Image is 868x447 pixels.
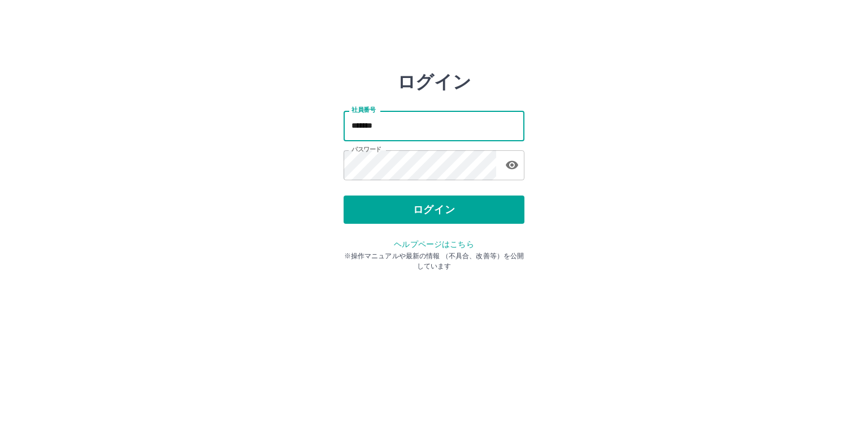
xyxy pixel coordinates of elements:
label: 社員番号 [351,106,375,114]
label: パスワード [351,145,381,154]
h2: ログイン [397,71,471,93]
a: ヘルプページはこちら [394,240,474,249]
button: ログイン [344,196,524,224]
p: ※操作マニュアルや最新の情報 （不具合、改善等）を公開しています [344,251,524,271]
